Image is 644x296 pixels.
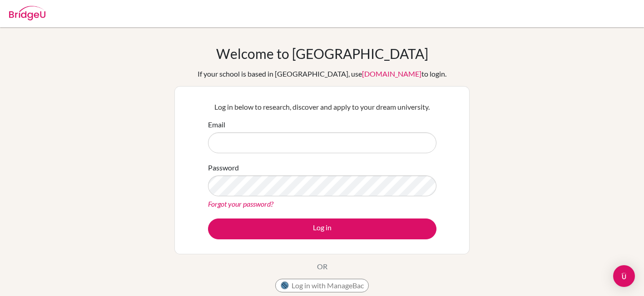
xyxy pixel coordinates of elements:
[208,119,225,130] label: Email
[208,218,436,239] button: Log in
[208,102,436,112] p: Log in below to research, discover and apply to your dream university.
[208,199,273,208] a: Forgot your password?
[317,261,327,272] p: OR
[198,68,446,79] div: If your school is based in [GEOGRAPHIC_DATA], use to login.
[9,6,45,20] img: Bridge-U
[275,279,369,292] button: Log in with ManageBac
[216,45,428,62] h1: Welcome to [GEOGRAPHIC_DATA]
[613,265,635,287] div: Open Intercom Messenger
[208,162,239,173] label: Password
[362,69,421,78] a: [DOMAIN_NAME]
